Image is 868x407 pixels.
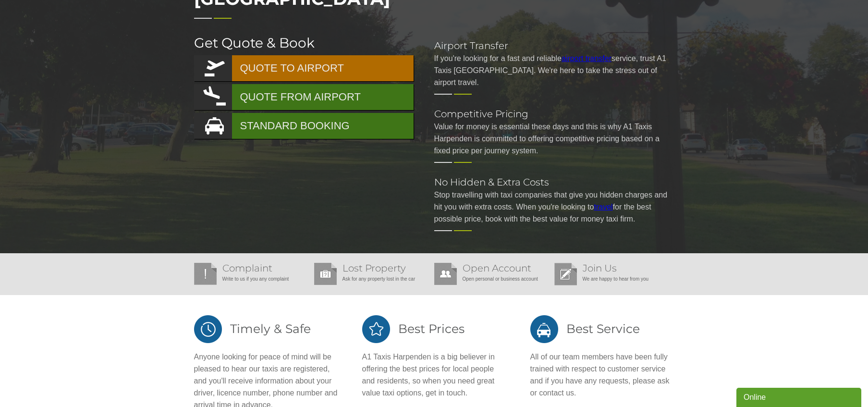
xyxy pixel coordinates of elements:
p: Stop travelling with taxi companies that give you hidden charges and hit you with extra costs. Wh... [434,189,674,225]
p: Open personal or business account [434,273,550,285]
iframe: chat widget [736,386,863,407]
a: Open Account [463,262,531,274]
a: STANDARD BOOKING [194,113,414,139]
img: Lost Property [314,263,337,285]
a: Lost Property [342,262,406,274]
h2: Best Prices [362,314,506,344]
h2: Airport Transfer [434,41,674,50]
h2: Best Service [530,314,674,344]
img: Open Account [434,263,457,285]
a: Complaint [222,262,272,274]
p: A1 Taxis Harpenden is a big believer in offering the best prices for local people and residents, ... [362,351,506,399]
h2: Competitive Pricing [434,109,674,119]
h2: Timely & Safe [194,314,338,344]
a: QUOTE FROM AIRPORT [194,84,414,110]
p: Write to us if you any complaint [194,273,309,285]
p: Value for money is essential these days and this is why A1 Taxis Harpenden is committed to offeri... [434,121,674,157]
h2: No Hidden & Extra Costs [434,177,674,187]
a: travel [594,203,613,211]
a: Join Us [583,262,617,274]
a: QUOTE TO AIRPORT [194,55,414,81]
p: If you're looking for a fast and reliable service, trust A1 Taxis [GEOGRAPHIC_DATA]. We're here t... [434,52,674,88]
a: airport transfer [562,54,611,62]
p: Ask for any property lost in the car [314,273,429,285]
p: All of our team members have been fully trained with respect to customer service and if you have ... [530,351,674,399]
img: Join Us [554,263,577,285]
p: We are happy to hear from you [554,273,670,285]
h2: Get Quote & Book [194,36,415,49]
img: Complaint [194,263,217,285]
